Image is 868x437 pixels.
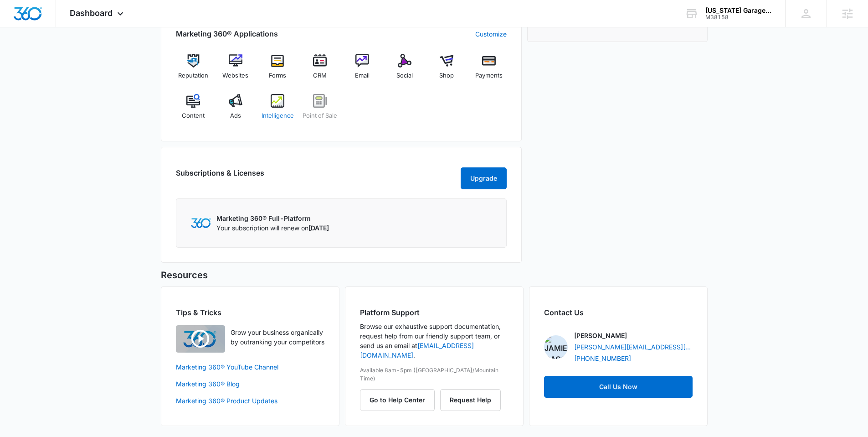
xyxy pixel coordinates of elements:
[182,111,205,120] span: Content
[260,54,295,87] a: Forms
[544,307,693,318] h2: Contact Us
[440,389,501,411] button: Request Help
[176,94,211,127] a: Content
[705,14,772,21] div: account id
[191,218,211,228] img: Marketing 360 Logo
[70,8,113,18] span: Dashboard
[705,7,772,14] div: account name
[176,28,278,39] h2: Marketing 360® Applications
[216,213,329,223] p: Marketing 360® Full-Platform
[262,111,294,120] span: Intelligence
[429,54,464,87] a: Shop
[440,396,501,404] a: Request Help
[360,396,440,404] a: Go to Help Center
[544,335,568,359] img: Jamie Dagg
[161,268,708,282] h5: Resources
[260,94,295,127] a: Intelligence
[360,322,508,360] p: Browse our exhaustive support documentation, request help from our friendly support team, or send...
[303,111,337,120] span: Point of Sale
[218,94,253,127] a: Ads
[461,167,507,189] button: Upgrade
[355,71,370,80] span: Email
[387,54,422,87] a: Social
[360,389,435,411] button: Go to Help Center
[178,71,208,80] span: Reputation
[176,167,264,186] h2: Subscriptions & Licenses
[439,71,454,80] span: Shop
[176,54,211,87] a: Reputation
[313,71,327,80] span: CRM
[574,331,627,340] p: [PERSON_NAME]
[475,71,503,80] span: Payments
[176,307,324,318] h2: Tips & Tricks
[218,54,253,87] a: Websites
[396,71,413,80] span: Social
[222,71,248,80] span: Websites
[231,328,324,347] p: Grow your business organically by outranking your competitors
[176,325,225,353] img: Quick Overview Video
[360,307,508,318] h2: Platform Support
[303,94,338,127] a: Point of Sale
[345,54,380,87] a: Email
[475,29,507,39] a: Customize
[216,223,329,233] p: Your subscription will renew on
[574,342,693,352] a: [PERSON_NAME][EMAIL_ADDRESS][PERSON_NAME][DOMAIN_NAME]
[472,54,507,87] a: Payments
[308,224,329,232] span: [DATE]
[176,379,324,389] a: Marketing 360® Blog
[269,71,286,80] span: Forms
[303,54,338,87] a: CRM
[544,376,693,398] a: Call Us Now
[176,362,324,372] a: Marketing 360® YouTube Channel
[230,111,241,120] span: Ads
[176,396,324,406] a: Marketing 360® Product Updates
[360,366,508,383] p: Available 8am-5pm ([GEOGRAPHIC_DATA]/Mountain Time)
[574,354,631,363] a: [PHONE_NUMBER]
